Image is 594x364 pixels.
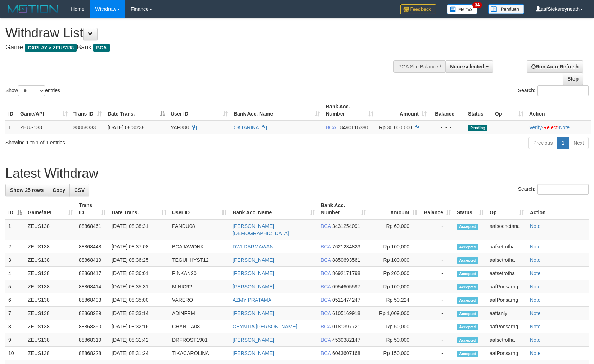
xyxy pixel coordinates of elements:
[321,324,331,329] span: BCA
[487,347,527,360] td: aafPonsarng
[530,257,541,263] a: Note
[472,2,482,8] span: 34
[457,257,478,264] span: Accepted
[530,337,541,343] a: Note
[527,60,583,73] a: Run Auto-Refresh
[169,280,230,293] td: MINIC92
[332,324,360,329] span: Copy 0181397721 to clipboard
[10,187,44,193] span: Show 25 rows
[557,137,569,149] a: 1
[25,253,76,267] td: ZEUS138
[73,125,96,130] span: 88868333
[369,219,420,240] td: Rp 60,000
[445,60,493,73] button: None selected
[487,240,527,253] td: aafsetrotha
[169,199,230,219] th: User ID: activate to sort column ascending
[25,199,76,219] th: Game/API: activate to sort column ascending
[5,199,25,219] th: ID: activate to sort column descending
[5,184,48,196] a: Show 25 rows
[332,284,360,289] span: Copy 0954605597 to clipboard
[109,293,169,307] td: [DATE] 08:35:00
[169,267,230,280] td: PINKAN20
[529,125,542,130] a: Verify
[108,125,144,130] span: [DATE] 08:30:38
[25,320,76,333] td: ZEUS138
[25,44,77,52] span: OXPLAY > ZEUS138
[168,100,231,121] th: User ID: activate to sort column ascending
[454,199,487,219] th: Status: activate to sort column ascending
[321,284,331,289] span: BCA
[420,253,454,267] td: -
[465,100,492,121] th: Status
[332,244,360,250] span: Copy 7621234823 to clipboard
[169,293,230,307] td: VARERO
[76,253,109,267] td: 88868419
[5,307,25,320] td: 7
[369,253,420,267] td: Rp 100,000
[420,320,454,333] td: -
[492,100,526,121] th: Op: activate to sort column ascending
[109,347,169,360] td: [DATE] 08:31:24
[321,270,331,276] span: BCA
[5,4,60,14] img: MOTION_logo.png
[76,320,109,333] td: 88868350
[5,85,60,96] label: Show entries
[569,137,589,149] a: Next
[169,219,230,240] td: PANDU08
[5,136,242,146] div: Showing 1 to 1 of 1 entries
[109,280,169,293] td: [DATE] 08:35:31
[457,324,478,330] span: Accepted
[5,333,25,347] td: 9
[321,244,331,250] span: BCA
[487,199,527,219] th: Op: activate to sort column ascending
[230,199,318,219] th: Bank Acc. Name: activate to sort column ascending
[369,267,420,280] td: Rp 200,000
[321,350,331,356] span: BCA
[537,184,589,195] input: Search:
[171,125,189,130] span: YAP888
[5,240,25,253] td: 2
[487,307,527,320] td: aaftanly
[5,347,25,360] td: 10
[76,333,109,347] td: 88868319
[530,284,541,289] a: Note
[321,223,331,229] span: BCA
[53,187,65,193] span: Copy
[5,253,25,267] td: 3
[530,324,541,329] a: Note
[76,219,109,240] td: 88868461
[488,4,524,14] img: panduan.png
[487,280,527,293] td: aafPonsarng
[76,347,109,360] td: 88868228
[76,240,109,253] td: 88868448
[18,85,45,96] select: Showentries
[169,333,230,347] td: DRFROST1901
[429,100,465,121] th: Balance
[5,26,389,40] h1: Withdraw List
[109,240,169,253] td: [DATE] 08:37:08
[5,293,25,307] td: 6
[450,64,484,69] span: None selected
[487,267,527,280] td: aafsetrotha
[169,240,230,253] td: BCAJAWONK
[109,333,169,347] td: [DATE] 08:31:42
[393,60,445,73] div: PGA Site Balance /
[376,100,429,121] th: Amount: activate to sort column ascending
[48,184,70,196] a: Copy
[487,293,527,307] td: aafPonsarng
[323,100,376,121] th: Bank Acc. Number: activate to sort column ascending
[447,4,477,14] img: Button%20Memo.svg
[332,270,360,276] span: Copy 8692171798 to clipboard
[457,337,478,343] span: Accepted
[420,333,454,347] td: -
[234,125,259,130] a: OKTARINA
[530,244,541,250] a: Note
[457,351,478,357] span: Accepted
[527,199,589,219] th: Action
[526,121,591,134] td: · ·
[25,293,76,307] td: ZEUS138
[5,267,25,280] td: 4
[457,284,478,290] span: Accepted
[321,257,331,263] span: BCA
[109,219,169,240] td: [DATE] 08:38:31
